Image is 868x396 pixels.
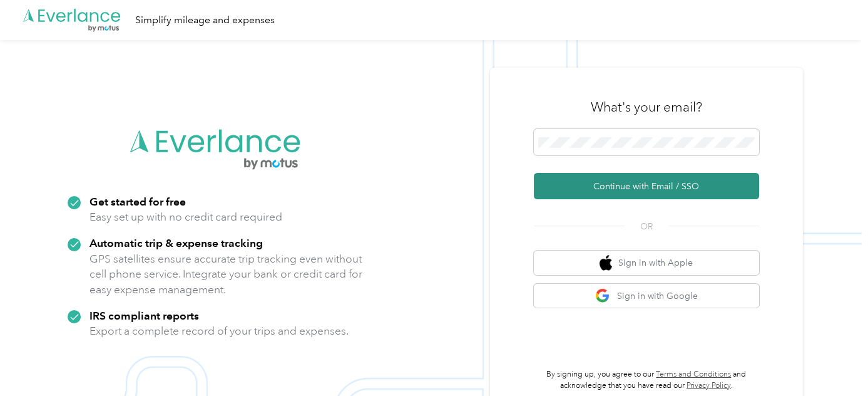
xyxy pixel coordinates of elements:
p: Export a complete record of your trips and expenses. [89,323,349,339]
div: Simplify mileage and expenses [135,13,275,28]
a: Privacy Policy [687,381,731,390]
strong: Get started for free [89,195,186,208]
strong: Automatic trip & expense tracking [89,236,263,249]
button: Continue with Email / SSO [534,173,759,199]
p: Easy set up with no credit card required [89,209,282,225]
p: GPS satellites ensure accurate trip tracking even without cell phone service. Integrate your bank... [89,251,363,298]
p: By signing up, you agree to our and acknowledge that you have read our . [534,369,759,391]
span: OR [625,220,668,233]
a: Terms and Conditions [656,370,731,379]
h3: What's your email? [591,98,702,116]
img: apple logo [600,255,612,271]
button: google logoSign in with Google [534,284,759,308]
strong: IRS compliant reports [89,309,199,322]
button: apple logoSign in with Apple [534,251,759,275]
img: google logo [595,288,611,304]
